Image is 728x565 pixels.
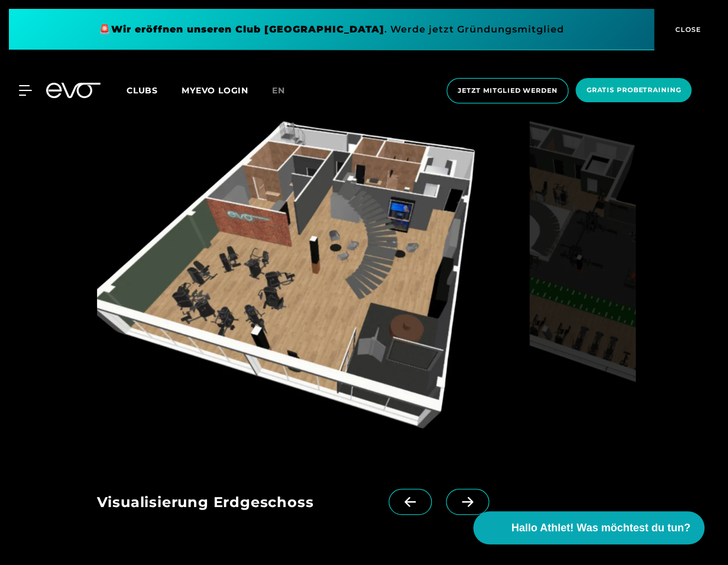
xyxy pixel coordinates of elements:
[586,85,681,95] span: Gratis Probetraining
[572,78,695,103] a: Gratis Probetraining
[654,9,719,50] button: CLOSE
[511,520,690,536] span: Hallo Athlet! Was möchtest du tun?
[127,85,182,96] a: Clubs
[97,96,525,460] img: evofitness
[529,96,636,460] img: evofitness
[458,86,557,96] span: Jetzt Mitglied werden
[473,511,704,544] button: Hallo Athlet! Was möchtest du tun?
[272,85,285,96] span: en
[127,85,158,96] span: Clubs
[272,84,299,98] a: en
[182,85,248,96] a: MYEVO LOGIN
[672,24,701,35] span: CLOSE
[443,78,572,103] a: Jetzt Mitglied werden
